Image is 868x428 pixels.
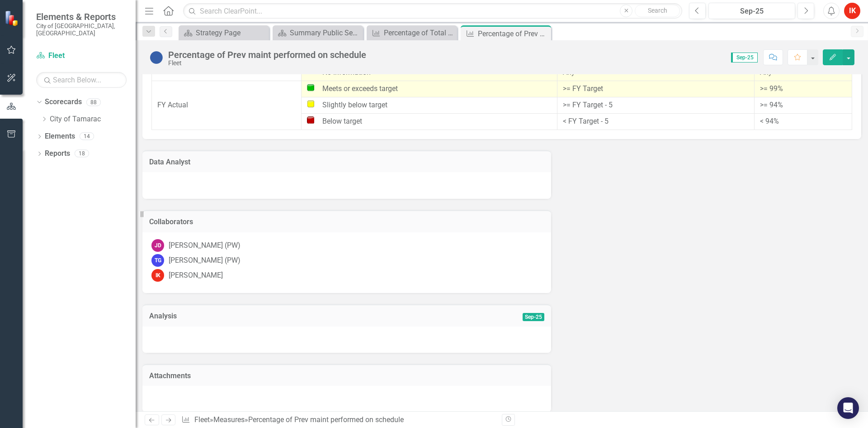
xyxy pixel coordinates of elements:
[384,27,455,38] div: Percentage of Total Units Available Serviced In-House
[213,415,245,424] a: Measures
[168,60,366,67] div: Fleet
[755,113,852,130] td: < 94%
[648,7,667,14] span: Search
[307,116,314,124] img: Below target
[169,255,241,266] div: [PERSON_NAME] (PW)
[196,27,267,38] div: Strategy Page
[275,27,361,38] a: Summary Public Services/Fleet Management (5080)
[149,312,371,320] h3: Analysis
[712,6,792,17] div: Sep-25
[290,27,361,38] div: Summary Public Services/Fleet Management (5080)
[369,27,455,38] a: Percentage of Total Units Available Serviced In-House
[181,27,267,38] a: Strategy Page
[151,254,164,267] div: TG
[194,415,210,424] a: Fleet
[523,313,544,321] span: Sep-25
[36,11,127,22] span: Elements & Reports
[307,84,314,91] img: Meets or exceeds target
[169,240,241,251] div: [PERSON_NAME] (PW)
[635,5,680,17] button: Search
[837,397,859,419] div: Open Intercom Messenger
[149,372,544,380] h3: Attachments
[844,3,860,19] button: IK
[755,81,852,97] td: >= 99%
[75,150,89,158] div: 18
[248,415,404,424] div: Percentage of Prev maint performed on schedule
[307,100,314,107] img: Slightly below target
[45,131,75,142] a: Elements
[151,239,164,252] div: JD
[152,81,302,130] td: FY Actual
[45,149,70,159] a: Reports
[36,72,127,88] input: Search Below...
[755,97,852,114] td: >= 94%
[149,218,544,226] h3: Collaborators
[307,100,552,111] div: Slightly below target
[36,51,127,61] a: Fleet
[86,98,101,106] div: 88
[307,116,552,127] div: Below target
[307,84,552,94] div: Meets or exceeds target
[731,53,758,63] span: Sep-25
[5,10,20,26] img: ClearPoint Strategy
[45,97,82,107] a: Scorecards
[168,50,366,60] div: Percentage of Prev maint performed on schedule
[708,3,795,19] button: Sep-25
[149,158,544,166] h3: Data Analyst
[557,81,755,97] td: >= FY Target
[149,50,164,65] img: No Information
[36,22,127,37] small: City of [GEOGRAPHIC_DATA], [GEOGRAPHIC_DATA]
[169,270,223,281] div: [PERSON_NAME]
[181,415,495,425] div: » »
[80,133,94,140] div: 14
[151,269,164,282] div: IK
[478,28,549,39] div: Percentage of Prev maint performed on schedule
[50,114,136,125] a: City of Tamarac
[557,113,755,130] td: < FY Target - 5
[557,97,755,114] td: >= FY Target - 5
[183,3,682,19] input: Search ClearPoint...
